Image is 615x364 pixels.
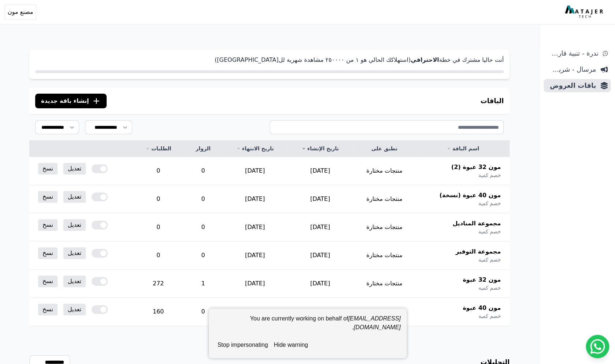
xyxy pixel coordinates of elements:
img: MatajerTech Logo [565,5,605,19]
span: باقات العروض [547,80,596,91]
span: مون 32 عبوة [463,275,501,284]
td: منتجات مختارة [353,241,416,270]
td: منتجات مختارة [353,185,416,213]
td: 272 [133,270,184,298]
a: تعديل [63,275,86,287]
td: 0 [133,157,184,185]
strong: الاحترافي [411,56,439,63]
td: منتجات مختارة [353,298,416,326]
a: تعديل [63,191,86,203]
span: إنشاء باقة جديدة [41,97,89,105]
span: مصنع مون [8,8,33,16]
span: مون 40 عبوة (نسخة) [439,191,501,200]
td: [DATE] [288,157,352,185]
td: منتجات مختارة [353,270,416,298]
span: مون 32 عبوة (2) [451,163,501,172]
a: نسخ [38,219,58,231]
a: تاريخ الانتهاء [231,145,279,152]
th: الزوار [184,140,222,157]
a: نسخ [38,304,58,315]
button: stop impersonating [215,338,271,352]
td: 0 [184,241,222,270]
td: منتجات مختارة [353,213,416,241]
td: [DATE] [222,241,288,270]
a: تعديل [63,247,86,259]
h3: الباقات [480,96,504,106]
a: نسخ [38,275,58,287]
a: نسخ [38,191,58,203]
span: خصم كمية [478,312,501,320]
td: [DATE] [288,298,352,326]
td: [DATE] [222,298,288,326]
a: الطلبات [141,145,175,152]
td: 0 [184,185,222,213]
td: [DATE] [222,185,288,213]
a: نسخ [38,163,58,175]
td: [DATE] [222,213,288,241]
td: منتجات مختارة [353,157,416,185]
button: hide warning [271,338,311,352]
td: [DATE] [222,270,288,298]
span: مجموعة التوفير [456,247,501,256]
td: 0 [133,185,184,213]
td: [DATE] [288,213,352,241]
span: خصم كمية [478,256,501,263]
td: 0 [184,298,222,326]
span: ندرة - تنبية قارب علي النفاذ [547,48,598,59]
a: تعديل [63,304,86,315]
td: [DATE] [288,241,352,270]
p: أنت حاليا مشترك في خطة (استهلاكك الحالي هو ١ من ٢٥۰۰۰۰ مشاهدة شهرية لل[GEOGRAPHIC_DATA]) [35,56,504,64]
span: خصم كمية [478,200,501,207]
td: [DATE] [288,270,352,298]
a: نسخ [38,247,58,259]
td: [DATE] [222,157,288,185]
td: 0 [133,241,184,270]
em: [EMAIL_ADDRESS][DOMAIN_NAME] [348,315,400,330]
div: You are currently working on behalf of . [215,314,401,338]
button: إنشاء باقة جديدة [35,94,107,108]
span: مجموعة المناديل [452,219,501,228]
td: 1 [184,270,222,298]
td: 0 [184,157,222,185]
button: مصنع مون [4,4,36,20]
td: [DATE] [288,185,352,213]
td: 0 [184,213,222,241]
a: تعديل [63,163,86,175]
span: خصم كمية [478,228,501,235]
span: خصم كمية [478,284,501,292]
span: مرسال - شريط دعاية [547,64,596,75]
a: اسم الباقة [425,145,501,152]
span: خصم كمية [478,172,501,179]
td: 0 [133,213,184,241]
a: تاريخ الإنشاء [296,145,344,152]
td: 160 [133,298,184,326]
th: تطبق على [353,140,416,157]
span: مون 40 عبوة [463,304,501,312]
a: تعديل [63,219,86,231]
